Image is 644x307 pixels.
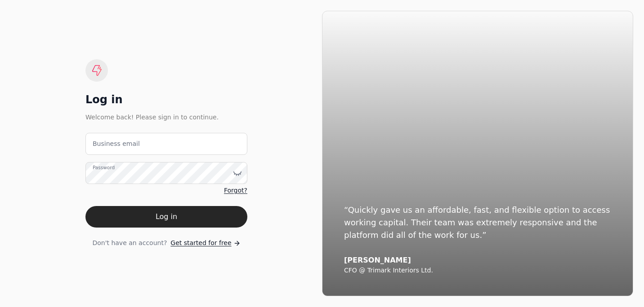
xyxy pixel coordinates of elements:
label: Password [93,164,115,171]
a: Forgot? [224,186,247,195]
button: Log in [85,206,247,228]
div: CFO @ Trimark Interiors Ltd. [344,267,611,275]
label: Business email [93,139,140,149]
div: Log in [85,92,247,107]
div: [PERSON_NAME] [344,256,611,265]
div: “Quickly gave us an affordable, fast, and flexible option to access working capital. Their team w... [344,204,611,241]
span: Don't have an account? [92,238,167,248]
span: Get started for free [170,238,231,248]
a: Get started for free [170,238,240,248]
div: Welcome back! Please sign in to continue. [85,112,247,122]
